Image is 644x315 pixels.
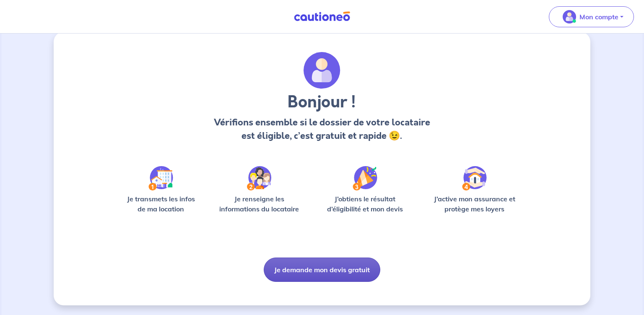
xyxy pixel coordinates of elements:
[549,6,634,27] button: illu_account_valid_menu.svgMon compte
[353,166,377,190] img: /static/f3e743aab9439237c3e2196e4328bba9/Step-3.svg
[462,166,487,190] img: /static/bfff1cf634d835d9112899e6a3df1a5d/Step-4.svg
[426,194,523,214] p: J’active mon assurance et protège mes loyers
[211,116,432,143] p: Vérifions ensemble si le dossier de votre locataire est éligible, c’est gratuit et rapide 😉.
[304,52,340,89] img: archivate
[563,10,576,23] img: illu_account_valid_menu.svg
[247,166,271,190] img: /static/c0a346edaed446bb123850d2d04ad552/Step-2.svg
[121,194,201,214] p: Je transmets les infos de ma location
[291,11,353,22] img: Cautioneo
[264,258,380,282] button: Je demande mon devis gratuit
[148,166,173,190] img: /static/90a569abe86eec82015bcaae536bd8e6/Step-1.svg
[579,12,618,22] p: Mon compte
[211,92,432,112] h3: Bonjour !
[318,194,413,214] p: J’obtiens le résultat d’éligibilité et mon devis
[214,194,304,214] p: Je renseigne les informations du locataire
